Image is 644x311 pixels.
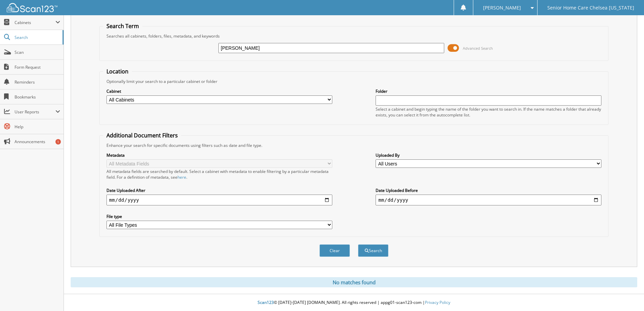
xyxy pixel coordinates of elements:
label: Date Uploaded Before [376,187,601,193]
img: scan123-logo-white.svg [7,3,57,12]
button: Search [358,244,388,257]
div: Enhance your search for specific documents using filters such as date and file type. [103,142,605,148]
div: Searches all cabinets, folders, files, metadata, and keywords [103,33,605,39]
label: File type [106,214,332,219]
label: Metadata [106,152,332,158]
span: Scan [15,49,60,55]
label: Folder [376,88,601,94]
legend: Location [103,68,132,75]
legend: Additional Document Filters [103,132,181,139]
div: 1 [55,139,61,145]
label: Date Uploaded After [106,187,332,193]
span: Bookmarks [15,94,60,100]
a: Privacy Policy [425,299,450,305]
span: [PERSON_NAME] [483,6,521,10]
iframe: Chat Widget [610,279,644,311]
span: Advanced Search [463,46,493,51]
input: end [376,195,601,205]
div: No matches found [71,277,637,287]
span: Senior Home Care Chelsea [US_STATE] [547,6,634,10]
label: Uploaded By [376,152,601,158]
span: Announcements [15,139,60,145]
input: start [106,195,332,205]
div: Select a cabinet and begin typing the name of the folder you want to search in. If the name match... [376,106,601,118]
legend: Search Term [103,22,142,30]
span: Cabinets [15,20,55,25]
div: © [DATE]-[DATE] [DOMAIN_NAME]. All rights reserved | appg01-scan123-com | [64,294,644,311]
label: Cabinet [106,88,332,94]
div: All metadata fields are searched by default. Select a cabinet with metadata to enable filtering b... [106,169,332,180]
button: Clear [319,244,350,257]
span: Reminders [15,79,60,85]
span: Help [15,124,60,130]
a: here [177,174,186,180]
div: Optionally limit your search to a particular cabinet or folder [103,79,605,84]
span: Form Request [15,64,60,70]
span: Scan123 [258,299,274,305]
span: User Reports [15,109,55,115]
span: Search [15,35,59,40]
